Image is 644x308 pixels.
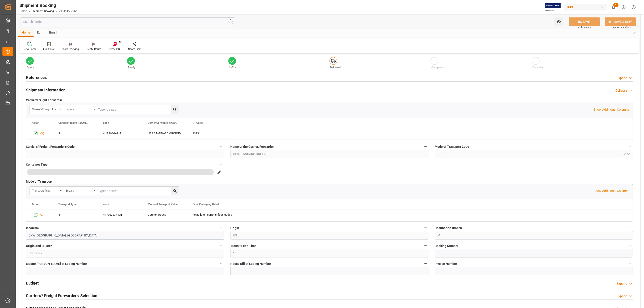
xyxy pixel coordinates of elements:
[423,261,428,266] button: House Bill of Lading Number
[26,98,62,103] span: Carrier/Freight Forwarder
[26,280,39,286] h2: Budget
[613,3,619,7] span: 40
[617,294,627,299] div: Expand
[193,121,203,124] span: E1 Code
[66,188,92,193] div: Equals
[148,128,182,139] div: UPS STANDARD GROUND
[32,106,58,111] div: Carrier's/Freight Forwarder's Code
[617,76,627,80] div: Expand
[148,203,178,206] span: Mode of Transport Value
[21,17,235,26] input: Search Fields
[128,66,135,69] span: Ready
[32,10,54,13] a: Shipment Booking
[26,144,75,149] span: Carrier's/ Freight Forwarder's Code
[564,4,607,11] div: JIMS
[435,226,462,230] span: Destination Branch
[63,105,97,114] button: open menu
[619,2,629,12] button: Help Center
[218,243,224,249] button: Origin And Cluster
[594,189,629,193] p: Show Additional Columns
[98,128,142,139] div: 4ff82b4de4d4
[423,225,428,231] button: Origin
[26,74,47,80] h2: References
[98,209,142,220] div: 477307b3742a
[148,121,178,124] span: Carrier's/Freight Forwarder's Name
[97,187,179,195] input: Type to search
[569,17,600,26] button: SAVE
[230,244,256,248] span: Transit Lead Time
[97,105,179,114] input: Type to search
[218,143,224,149] button: Carrier's/ Freight Forwarder's Code
[617,281,627,286] div: Expand
[611,26,631,29] span: Ctrl/CMD + Shift + S
[435,262,457,266] span: Invoice Number
[608,2,619,12] button: show 40 new notifications
[423,143,428,149] button: Name of the Carrier/Forwarder
[26,128,53,139] div: Press SPACE to select this row.
[26,262,87,266] span: Master [PERSON_NAME] of Lading Number
[103,203,109,206] span: code
[193,210,227,220] div: no pallets - cartons floor loaded
[435,144,469,149] span: Mode of Transport Code
[423,243,428,249] button: Transit Lead Time
[32,121,39,124] div: Action
[58,210,92,220] div: 5
[218,161,224,167] button: Container Type
[230,144,274,149] span: Name of the Carrier/Forwarder
[86,47,101,51] div: Create Route
[19,10,27,13] a: Home
[171,105,179,114] button: search button
[594,107,629,112] p: Show Additional Columns
[66,106,92,111] div: Equals
[627,225,633,231] button: Destination Branch
[437,152,444,156] span: 5
[218,261,224,266] button: Master [PERSON_NAME] of Lading Number
[187,128,232,139] div: 1323
[26,87,66,93] h2: Shipment Information
[26,293,97,299] h2: Carriers'/ Freight Forwarders' Selection
[53,128,232,139] div: Press SPACE to select this row.
[435,244,458,248] span: Booking Number
[230,262,271,266] span: House Bill of Lading Number
[103,121,109,124] span: code
[532,66,544,69] span: Cancelled
[19,2,77,9] div: Shipment Booking
[58,128,92,139] div: R
[218,225,224,231] button: Incoterm
[554,17,563,26] button: open menu
[43,47,55,51] div: Audit Trail
[578,26,591,29] span: Ctrl/CMD + S
[26,244,52,248] span: Origin And Cluster
[30,105,63,114] button: open menu
[615,88,627,93] div: Collapse
[26,168,214,176] button: menu-button
[32,203,39,206] div: Action
[18,29,34,37] div: Home
[26,179,52,184] span: Mode of Transport
[26,168,224,176] button: open menu
[605,17,636,26] button: SAVE & NEW
[58,121,88,124] span: Carrier's/Freight Forwarder's Code
[26,226,39,230] span: Incoterm
[627,243,633,249] button: Booking Number
[330,66,341,69] span: Delivered
[171,187,179,195] button: search button
[53,209,232,220] div: Press SPACE to select this row.
[34,29,46,37] div: Edit
[431,66,445,69] span: Completed
[30,187,63,195] button: open menu
[545,3,561,11] img: Exertis%20JAM%20-%20Email%20Logo.jpg_1722504956.jpg
[63,187,97,195] button: open menu
[435,150,633,158] button: open menu
[229,66,240,69] span: In-Transit
[27,66,34,69] span: Quote
[564,3,608,11] button: JIMS
[32,188,58,193] div: Transport Type
[58,203,76,206] span: Transport Type
[26,209,53,220] div: Press SPACE to select this row.
[214,168,224,176] button: search button
[23,47,36,51] div: New Form
[128,47,141,51] div: Share Link
[627,143,633,149] button: Mode of Transport Code
[193,203,219,206] span: Final Packaging Detail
